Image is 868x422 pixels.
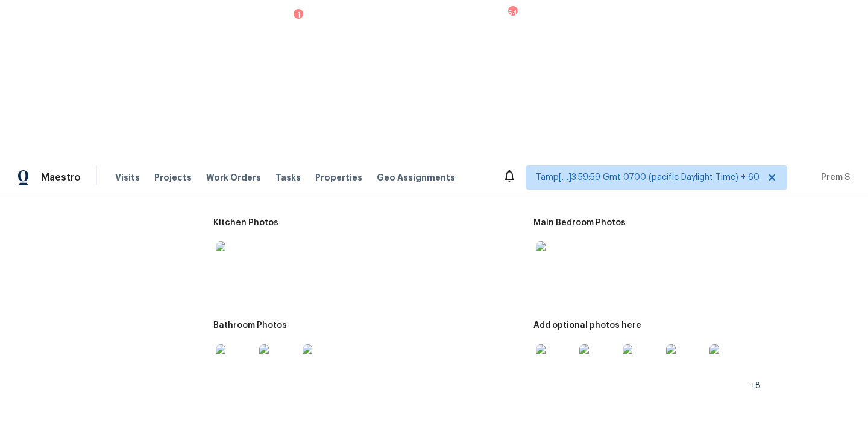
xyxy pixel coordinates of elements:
span: +8 [750,382,761,390]
span: Prem S [816,171,850,184]
h5: Kitchen Photos [213,219,278,227]
span: Properties [315,171,362,184]
span: Projects [154,171,192,184]
span: Tasks [275,173,301,182]
span: Geo Assignments [377,171,455,184]
h5: Add optional photos here [533,321,641,330]
h5: Main Bedroom Photos [533,219,626,227]
span: Maestro [41,171,81,184]
span: Visits [115,171,140,184]
h5: Bathroom Photos [213,321,287,330]
span: Work Orders [206,171,261,184]
span: Tamp[…]3:59:59 Gmt 0700 (pacific Daylight Time) + 60 [536,171,759,184]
